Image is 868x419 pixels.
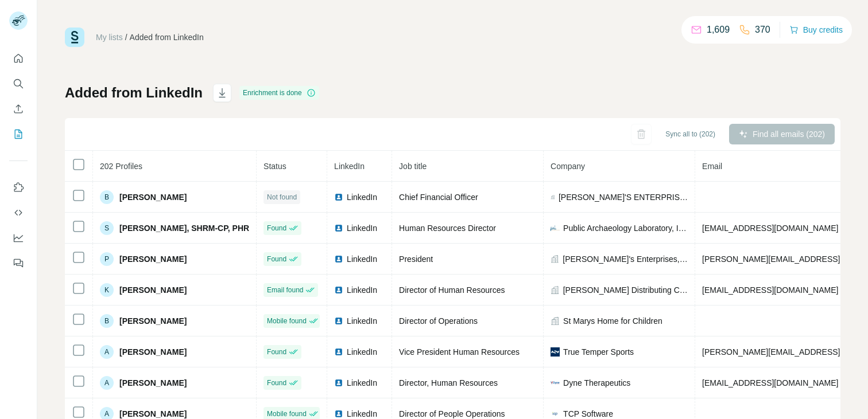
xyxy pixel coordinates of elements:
[789,22,843,38] button: Buy credits
[347,222,377,234] span: LinkedIn
[239,86,319,100] div: Enrichment is done
[267,254,286,264] span: Found
[399,224,496,233] span: Human Resources Director
[334,193,343,202] img: LinkedIn logo
[267,192,297,202] span: Not found
[347,377,377,389] span: LinkedIn
[707,23,730,37] p: 1,609
[702,378,838,387] span: [EMAIL_ADDRESS][DOMAIN_NAME]
[563,346,634,358] span: True Temper Sports
[347,191,377,203] span: LinkedIn
[334,347,343,357] img: LinkedIn logo
[551,409,560,418] img: company-logo
[551,378,560,387] img: company-logo
[399,409,505,418] span: Director of People Operations
[334,316,343,326] img: LinkedIn logo
[119,346,187,358] span: [PERSON_NAME]
[551,224,560,233] img: company-logo
[399,193,478,202] span: Chief Financial Officer
[399,254,433,264] span: President
[334,285,343,295] img: LinkedIn logo
[119,284,187,296] span: [PERSON_NAME]
[551,162,585,171] span: Company
[347,315,377,327] span: LinkedIn
[9,253,28,273] button: Feedback
[563,284,688,296] span: [PERSON_NAME] Distributing Corp
[399,347,520,357] span: Vice President Human Resources
[399,285,505,295] span: Director of Human Resources
[702,285,838,295] span: [EMAIL_ADDRESS][DOMAIN_NAME]
[563,315,662,327] span: St Marys Home for Children
[347,253,377,265] span: LinkedIn
[9,177,28,198] button: Use Surfe on LinkedIn
[100,345,114,359] div: A
[100,190,114,204] div: B
[9,202,28,223] button: Use Surfe API
[100,376,114,390] div: A
[563,222,688,234] span: Public Archaeology Laboratory, Inc. (PAL)
[755,23,770,37] p: 370
[334,254,343,264] img: LinkedIn logo
[125,32,127,43] li: /
[9,228,28,248] button: Dashboard
[119,253,187,265] span: [PERSON_NAME]
[9,73,28,94] button: Search
[334,378,343,387] img: LinkedIn logo
[267,223,286,233] span: Found
[267,285,303,295] span: Email found
[399,378,498,387] span: Director, Human Resources
[130,32,204,43] div: Added from LinkedIn
[267,347,286,357] span: Found
[347,284,377,296] span: LinkedIn
[702,224,838,233] span: [EMAIL_ADDRESS][DOMAIN_NAME]
[119,377,187,389] span: [PERSON_NAME]
[563,377,630,389] span: Dyne Therapeutics
[657,126,723,143] button: Sync all to (202)
[267,409,307,419] span: Mobile found
[100,162,142,171] span: 202 Profiles
[334,224,343,233] img: LinkedIn logo
[119,315,187,327] span: [PERSON_NAME]
[9,99,28,119] button: Enrich CSV
[119,191,187,203] span: [PERSON_NAME]
[9,48,28,69] button: Quick start
[96,33,123,42] a: My lists
[119,222,249,234] span: [PERSON_NAME], SHRM-CP, PHR
[267,316,307,326] span: Mobile found
[334,409,343,418] img: LinkedIn logo
[399,316,478,326] span: Director of Operations
[100,283,114,297] div: K
[9,124,28,144] button: My lists
[65,28,84,47] img: Surfe Logo
[65,84,203,102] h1: Added from LinkedIn
[100,314,114,328] div: B
[399,162,427,171] span: Job title
[702,162,722,171] span: Email
[347,346,377,358] span: LinkedIn
[263,162,286,171] span: Status
[267,378,286,388] span: Found
[563,253,688,265] span: [PERSON_NAME]'s Enterprises, Inc.
[100,252,114,266] div: P
[559,191,688,203] span: [PERSON_NAME]'S ENTERPRISES, Family Trust & Real Estate Holdings
[551,347,560,357] img: company-logo
[334,162,365,171] span: LinkedIn
[665,129,715,139] span: Sync all to (202)
[100,221,114,235] div: S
